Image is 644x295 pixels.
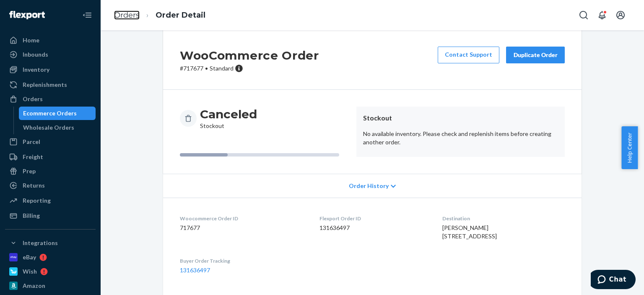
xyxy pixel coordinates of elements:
[5,194,96,207] a: Reporting
[23,138,40,146] div: Parcel
[591,270,636,291] iframe: Opens a widget where you can chat to one of our agents
[205,65,208,72] span: •
[363,130,558,146] p: No available inventory. Please check and replenish items before creating another order.
[180,224,306,232] dd: 717677
[5,279,96,292] a: Amazon
[5,209,96,222] a: Billing
[23,196,51,205] div: Reporting
[612,7,629,23] button: Open account menu
[594,7,610,23] button: Open notifications
[114,10,140,20] a: Orders
[19,107,96,120] a: Ecommerce Orders
[23,81,67,89] div: Replenishments
[438,47,499,63] a: Contact Support
[621,126,638,169] button: Help Center
[23,267,37,276] div: Wish
[79,7,96,23] button: Close Navigation
[23,65,49,74] div: Inventory
[107,3,212,28] ol: breadcrumbs
[180,64,319,73] p: # 717677
[575,7,592,23] button: Open Search Box
[200,107,257,122] h3: Canceled
[319,224,429,232] dd: 131636497
[23,36,39,44] div: Home
[5,48,96,61] a: Inbounds
[23,239,58,247] div: Integrations
[23,153,43,161] div: Freight
[23,167,36,175] div: Prep
[5,135,96,149] a: Parcel
[23,123,74,132] div: Wholesale Orders
[349,182,389,190] span: Order History
[363,113,558,123] header: Stockout
[5,92,96,106] a: Orders
[23,253,36,261] div: eBay
[9,11,45,19] img: Flexport logo
[180,266,210,274] a: 131636497
[210,65,234,72] span: Standard
[180,215,306,222] dt: Woocommerce Order ID
[5,34,96,47] a: Home
[513,51,558,59] div: Duplicate Order
[23,109,77,117] div: Ecommerce Orders
[23,95,43,103] div: Orders
[23,181,45,190] div: Returns
[5,251,96,264] a: eBay
[5,78,96,91] a: Replenishments
[180,257,306,264] dt: Buyer Order Tracking
[200,107,257,130] div: Stockout
[506,47,565,63] button: Duplicate Order
[156,10,205,20] a: Order Detail
[5,63,96,76] a: Inventory
[5,164,96,178] a: Prep
[180,47,319,64] h2: WooCommerce Order
[5,179,96,192] a: Returns
[319,215,429,222] dt: Flexport Order ID
[23,50,48,59] div: Inbounds
[23,211,40,220] div: Billing
[5,265,96,278] a: Wish
[442,224,497,240] span: [PERSON_NAME] [STREET_ADDRESS]
[19,121,96,134] a: Wholesale Orders
[5,236,96,250] button: Integrations
[23,282,45,290] div: Amazon
[442,215,565,222] dt: Destination
[5,150,96,164] a: Freight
